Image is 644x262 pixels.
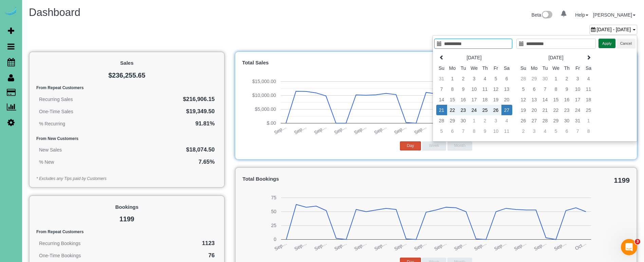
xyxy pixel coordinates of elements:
[36,237,181,249] td: Recurring Bookings
[572,73,583,84] td: 3
[36,137,217,141] h5: From New Customers
[614,176,630,184] span: 1199
[529,126,540,136] td: 3
[562,126,572,136] td: 6
[447,63,458,73] th: Mo
[458,115,469,126] td: 30
[597,27,631,32] span: [DATE] - [DATE]
[518,94,529,105] td: 12
[540,94,551,105] td: 14
[447,126,458,136] td: 6
[4,7,18,16] img: Automaid Logo
[518,63,529,73] th: Su
[491,84,501,94] td: 12
[255,106,276,112] text: $5,000.00
[529,73,540,84] td: 29
[540,105,551,115] td: 21
[480,84,491,94] td: 11
[458,105,469,115] td: 23
[501,63,512,73] th: Sa
[501,105,512,115] td: 27
[583,73,594,84] td: 4
[118,144,218,156] td: $18,074.50
[599,39,615,48] button: Apply
[29,6,80,18] span: Dashboard
[562,73,572,84] td: 2
[271,195,277,200] text: 75
[36,144,118,156] td: New Sales
[572,63,583,73] th: Fr
[458,84,469,94] td: 9
[491,126,501,136] td: 10
[436,105,447,115] td: 21
[529,105,540,115] td: 20
[575,12,588,18] a: Help
[458,73,469,84] td: 2
[551,115,562,126] td: 29
[242,68,630,136] svg: A chart.
[36,105,130,118] td: One-Time Sales
[267,120,276,126] text: $.00
[36,93,130,105] td: Recurring Sales
[181,249,217,262] td: 76
[436,73,447,84] td: 31
[36,216,217,223] h2: 1199
[583,115,594,126] td: 1
[540,63,551,73] th: Tu
[583,105,594,115] td: 25
[518,126,529,136] td: 2
[551,94,562,105] td: 15
[36,118,130,130] td: % Recurring
[529,52,583,63] th: [DATE]
[501,94,512,105] td: 20
[572,126,583,136] td: 7
[501,84,512,94] td: 13
[593,12,636,18] a: [PERSON_NAME]
[469,126,480,136] td: 8
[491,63,501,73] th: Fr
[480,94,491,105] td: 18
[480,115,491,126] td: 2
[583,63,594,73] th: Sa
[501,126,512,136] td: 11
[436,84,447,94] td: 7
[491,115,501,126] td: 3
[36,156,118,168] td: % New
[458,126,469,136] td: 7
[436,94,447,105] td: 14
[130,93,217,105] td: $216,906.15
[36,230,217,234] h5: From Repeat Customers
[242,185,630,253] div: A chart.
[621,239,637,255] iframe: Intercom live chat
[518,115,529,126] td: 26
[447,52,501,63] th: [DATE]
[447,94,458,105] td: 15
[118,156,218,168] td: 7.65%
[480,73,491,84] td: 4
[469,73,480,84] td: 3
[551,84,562,94] td: 8
[532,12,553,18] a: Beta
[469,84,480,94] td: 10
[551,63,562,73] th: We
[551,105,562,115] td: 22
[469,105,480,115] td: 24
[572,105,583,115] td: 24
[501,73,512,84] td: 6
[436,126,447,136] td: 5
[36,72,217,79] h2: $236,255.65
[572,84,583,94] td: 10
[130,118,217,130] td: 91.81%
[130,105,217,118] td: $19,349.50
[36,60,217,66] h4: Sales
[458,63,469,73] th: Tu
[551,73,562,84] td: 1
[529,63,540,73] th: Mo
[36,176,107,181] em: * Excludes any Tips paid by Customers
[469,94,480,105] td: 17
[422,141,446,150] button: Week
[518,84,529,94] td: 5
[274,237,277,242] text: 0
[447,84,458,94] td: 8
